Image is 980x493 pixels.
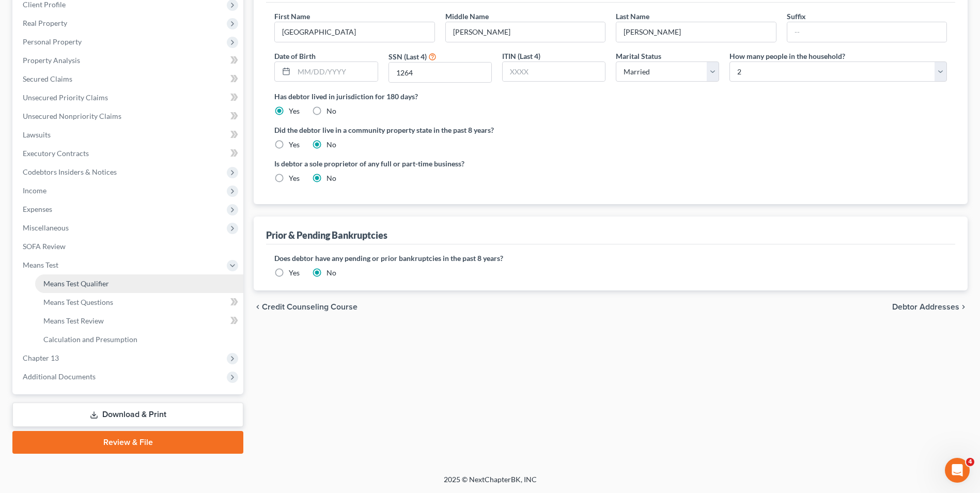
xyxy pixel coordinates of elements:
label: No [326,268,336,278]
a: Means Test Review [35,312,243,330]
a: Means Test Qualifier [35,274,243,293]
label: Middle Name [445,11,489,22]
input: -- [275,22,434,42]
span: Means Test [23,260,58,269]
i: chevron_left [254,303,262,311]
a: Property Analysis [14,51,243,70]
button: chevron_left Credit Counseling Course [254,303,357,311]
span: Expenses [23,205,52,213]
span: Calculation and Presumption [43,335,137,344]
span: Property Analysis [23,56,80,65]
label: Date of Birth [274,51,316,61]
span: 4 [966,458,974,466]
label: Suffix [787,11,806,22]
span: Means Test Questions [43,298,113,306]
input: XXXX [503,62,605,82]
a: Executory Contracts [14,144,243,163]
span: Miscellaneous [23,223,69,232]
span: Chapter 13 [23,353,59,362]
a: SOFA Review [14,237,243,256]
span: Personal Property [23,37,82,46]
span: Lawsuits [23,130,51,139]
iframe: Intercom live chat [945,458,970,483]
a: Lawsuits [14,126,243,144]
label: Yes [289,106,300,116]
label: Does debtor have any pending or prior bankruptcies in the past 8 years? [274,253,947,264]
label: Last Name [616,11,649,22]
input: -- [787,22,946,42]
span: SOFA Review [23,242,66,251]
span: Executory Contracts [23,149,89,158]
label: Is debtor a sole proprietor of any full or part-time business? [274,158,605,169]
input: -- [616,22,775,42]
span: Unsecured Nonpriority Claims [23,112,121,120]
span: Additional Documents [23,372,96,381]
a: Unsecured Priority Claims [14,88,243,107]
a: Unsecured Nonpriority Claims [14,107,243,126]
a: Calculation and Presumption [35,330,243,349]
span: Secured Claims [23,74,72,83]
label: No [326,106,336,116]
label: Yes [289,173,300,183]
span: Real Property [23,19,67,27]
span: Debtor Addresses [892,303,959,311]
label: Did the debtor live in a community property state in the past 8 years? [274,125,947,135]
label: First Name [274,11,310,22]
a: Secured Claims [14,70,243,88]
label: How many people in the household? [729,51,845,61]
i: chevron_right [959,303,968,311]
label: SSN (Last 4) [388,51,427,62]
span: Unsecured Priority Claims [23,93,108,102]
div: Prior & Pending Bankruptcies [266,229,387,241]
a: Review & File [12,431,243,454]
input: XXXX [389,63,491,82]
label: Yes [289,140,300,150]
span: Means Test Qualifier [43,279,109,288]
button: Debtor Addresses chevron_right [892,303,968,311]
span: Codebtors Insiders & Notices [23,167,117,176]
input: MM/DD/YYYY [294,62,377,82]
label: Has debtor lived in jurisdiction for 180 days? [274,91,947,102]
span: Income [23,186,46,195]
label: Yes [289,268,300,278]
label: Marital Status [616,51,661,61]
input: M.I [446,22,605,42]
label: No [326,173,336,183]
a: Download & Print [12,403,243,427]
div: 2025 © NextChapterBK, INC [196,474,785,493]
span: Credit Counseling Course [262,303,357,311]
a: Means Test Questions [35,293,243,312]
label: ITIN (Last 4) [502,51,540,61]
span: Means Test Review [43,316,104,325]
label: No [326,140,336,150]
